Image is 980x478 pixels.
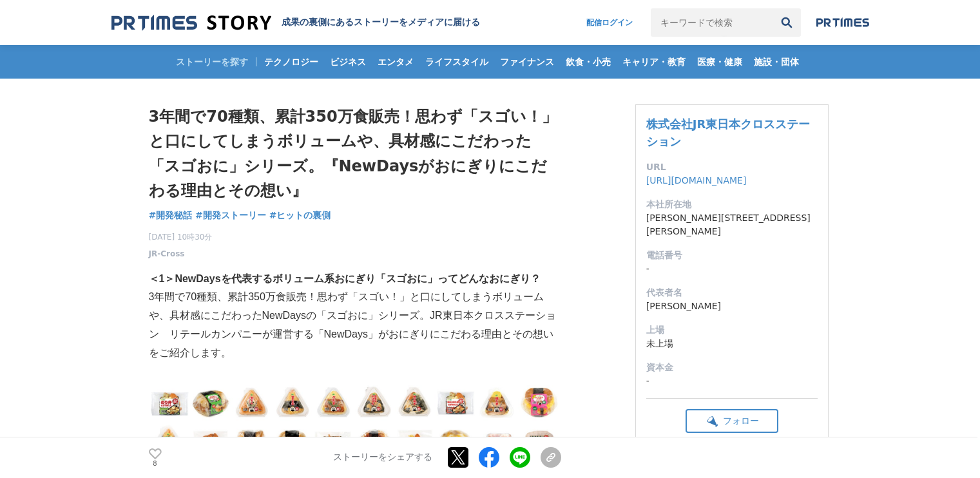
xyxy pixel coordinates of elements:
[816,17,869,28] img: prtimes
[646,286,818,300] dt: 代表者名
[420,45,494,79] a: ライフスタイル
[149,104,561,204] h1: 3年間で70種類、累計350万食販売！思わず「スゴい！」と口にしてしまうボリュームや、具材感にこだわった「スゴおに」シリーズ。『NewDaysがおにぎりにこだわる理由とその想い』
[617,56,691,68] span: キャリア・教育
[149,273,541,284] strong: ＜1＞NewDaysを代表するボリューム系おにぎり「スゴおに」ってどんなおにぎり？
[420,56,494,68] span: ライフスタイル
[325,45,371,79] a: ビジネス
[646,198,818,211] dt: 本社所在地
[617,45,691,79] a: キャリア・教育
[686,409,778,433] button: フォロー
[646,323,818,337] dt: 上場
[646,160,818,174] dt: URL
[561,56,616,68] span: 飲食・小売
[646,249,818,262] dt: 電話番号
[749,45,804,79] a: 施設・団体
[495,56,559,68] span: ファイナンス
[111,14,271,32] img: 成果の裏側にあるストーリーをメディアに届ける
[646,117,811,148] a: 株式会社JR東日本クロスステーション
[646,262,818,276] dd: -
[372,56,419,68] span: エンタメ
[149,231,213,243] span: [DATE] 10時30分
[646,175,747,186] a: [URL][DOMAIN_NAME]
[269,209,331,221] span: #ヒットの裏側
[111,14,480,32] a: 成果の裏側にあるストーリーをメディアに届ける 成果の裏側にあるストーリーをメディアに届ける
[149,209,193,222] a: #開発秘話
[561,45,616,79] a: 飲食・小売
[749,56,804,68] span: 施設・団体
[646,374,818,388] dd: -
[269,209,331,222] a: #ヒットの裏側
[259,56,323,68] span: テクノロジー
[325,56,371,68] span: ビジネス
[773,8,801,37] button: 検索
[333,452,432,464] p: ストーリーをシェアする
[149,209,193,221] span: #開発秘話
[692,45,747,79] a: 医療・健康
[646,361,818,374] dt: 資本金
[646,300,818,313] dd: [PERSON_NAME]
[692,56,747,68] span: 医療・健康
[495,45,559,79] a: ファイナンス
[372,45,419,79] a: エンタメ
[646,211,818,238] dd: [PERSON_NAME][STREET_ADDRESS][PERSON_NAME]
[259,45,323,79] a: テクノロジー
[195,209,266,222] a: #開発ストーリー
[573,8,646,37] a: 配信ログイン
[651,8,773,37] input: キーワードで検索
[149,288,561,362] p: 3年間で70種類、累計350万食販売！思わず「スゴい！」と口にしてしまうボリュームや、具材感にこだわったNewDaysの「スゴおに」シリーズ。JR東日本クロスステーション リテールカンパニーが運...
[149,461,162,467] p: 8
[646,337,818,350] dd: 未上場
[149,248,185,260] a: JR-Cross
[195,209,266,221] span: #開発ストーリー
[282,17,480,28] h2: 成果の裏側にあるストーリーをメディアに届ける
